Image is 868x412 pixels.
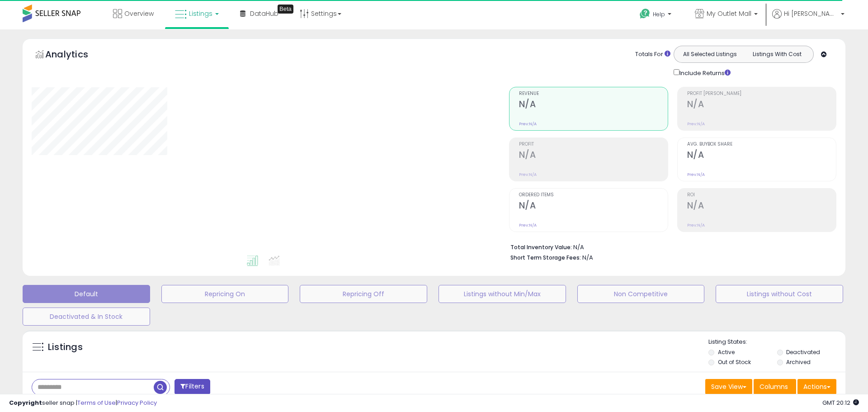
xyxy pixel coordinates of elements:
[784,9,838,18] span: Hi [PERSON_NAME]
[9,399,157,407] div: seller snap | |
[189,9,212,18] span: Listings
[653,10,665,18] span: Help
[519,121,537,127] small: Prev: N/A
[667,67,741,78] div: Include Returns
[9,398,42,407] strong: Copyright
[510,241,830,252] li: N/A
[639,8,651,19] i: Get Help
[716,285,843,303] button: Listings without Cost
[519,150,668,162] h2: N/A
[582,253,593,262] span: N/A
[519,91,668,96] span: Revenue
[250,9,278,18] span: DataHub
[23,285,150,303] button: Default
[687,99,836,111] h2: N/A
[687,193,836,198] span: ROI
[23,308,150,326] button: Deactivated & In Stock
[687,150,836,162] h2: N/A
[687,142,836,147] span: Avg. Buybox Share
[687,200,836,213] h2: N/A
[519,172,537,177] small: Prev: N/A
[519,223,537,228] small: Prev: N/A
[687,121,705,127] small: Prev: N/A
[161,285,289,303] button: Repricing On
[687,223,705,228] small: Prev: N/A
[707,9,751,18] span: My Outlet Mall
[45,48,106,63] h5: Analytics
[676,48,744,60] button: All Selected Listings
[772,9,844,29] a: Hi [PERSON_NAME]
[635,50,670,59] div: Totals For
[519,200,668,213] h2: N/A
[577,285,705,303] button: Non Competitive
[632,1,680,29] a: Help
[510,243,572,251] b: Total Inventory Value:
[687,172,705,177] small: Prev: N/A
[278,5,293,14] div: Tooltip anchor
[519,99,668,111] h2: N/A
[124,9,154,18] span: Overview
[519,142,668,147] span: Profit
[687,91,836,96] span: Profit [PERSON_NAME]
[519,193,668,198] span: Ordered Items
[510,254,581,261] b: Short Term Storage Fees:
[439,285,566,303] button: Listings without Min/Max
[300,285,427,303] button: Repricing Off
[743,48,811,60] button: Listings With Cost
